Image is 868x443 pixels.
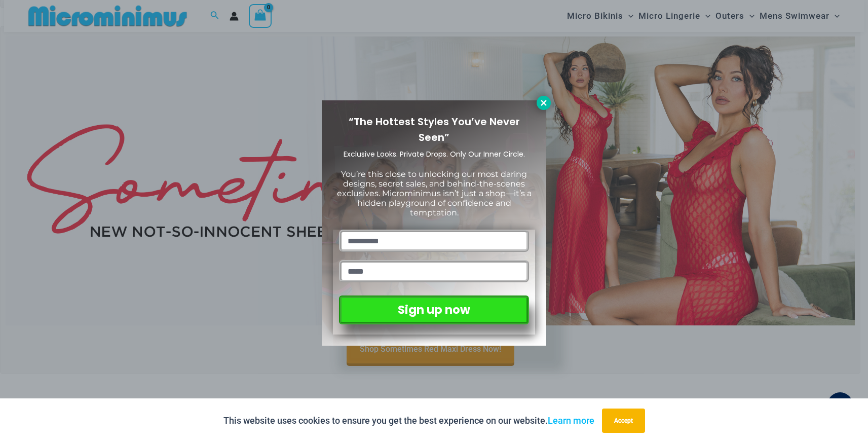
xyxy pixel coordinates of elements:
[548,415,594,426] a: Learn more
[344,149,525,159] span: Exclusive Looks. Private Drops. Only Our Inner Circle.
[349,115,520,144] span: “The Hottest Styles You’ve Never Seen”
[223,413,594,428] p: This website uses cookies to ensure you get the best experience on our website.
[537,96,551,110] button: Close
[602,409,645,433] button: Accept
[339,296,529,324] button: Sign up now
[337,169,532,218] span: You’re this close to unlocking our most daring designs, secret sales, and behind-the-scenes exclu...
